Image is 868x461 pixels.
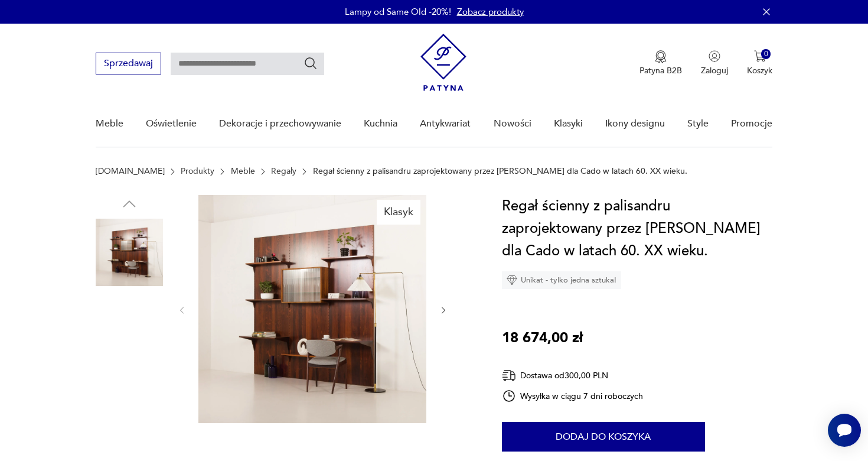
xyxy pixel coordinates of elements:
a: Produkty [181,167,214,176]
img: Zdjęcie produktu Regał ścienny z palisandru zaprojektowany przez Poula Cadoviusa dla Cado w latac... [96,219,163,286]
button: Dodaj do koszyka [502,422,705,452]
a: Regały [271,167,296,176]
div: Klasyk [377,200,420,225]
iframe: Smartsupp widget button [828,414,861,447]
a: Ikona medaluPatyna B2B [639,50,682,76]
img: Ikona diamentu [507,275,517,285]
a: Dekoracje i przechowywanie [219,101,341,147]
a: Meble [96,101,123,147]
img: Zdjęcie produktu Regał ścienny z palisandru zaprojektowany przez Poula Cadoviusa dla Cado w latac... [198,195,426,423]
p: Patyna B2B [639,65,682,76]
a: Meble [231,167,255,176]
p: 18 674,00 zł [502,327,583,349]
button: Zaloguj [701,50,728,76]
button: Patyna B2B [639,50,682,76]
div: Dostawa od 300,00 PLN [502,368,644,383]
button: Sprzedawaj [96,53,161,74]
a: Style [687,101,709,147]
a: [DOMAIN_NAME] [96,167,165,176]
div: 0 [761,49,771,59]
p: Lampy od Same Old -20%! [345,6,451,18]
p: Zaloguj [701,65,728,76]
button: Szukaj [304,56,318,70]
button: 0Koszyk [747,50,772,76]
img: Ikona dostawy [502,368,516,383]
img: Ikona medalu [655,50,667,63]
h1: Regał ścienny z palisandru zaprojektowany przez [PERSON_NAME] dla Cado w latach 60. XX wieku. [502,195,773,262]
a: Oświetlenie [146,101,197,147]
div: Wysyłka w ciągu 7 dni roboczych [502,389,644,403]
a: Klasyki [554,101,583,147]
img: Zdjęcie produktu Regał ścienny z palisandru zaprojektowany przez Poula Cadoviusa dla Cado w latac... [96,369,163,437]
a: Kuchnia [364,101,397,147]
img: Ikonka użytkownika [709,50,720,62]
img: Ikona koszyka [754,50,766,62]
div: Unikat - tylko jedna sztuka! [502,271,621,289]
img: Patyna - sklep z meblami i dekoracjami vintage [420,34,466,91]
img: Zdjęcie produktu Regał ścienny z palisandru zaprojektowany przez Poula Cadoviusa dla Cado w latac... [96,294,163,362]
p: Regał ścienny z palisandru zaprojektowany przez [PERSON_NAME] dla Cado w latach 60. XX wieku. [313,167,687,176]
a: Ikony designu [605,101,665,147]
a: Antykwariat [420,101,471,147]
a: Sprzedawaj [96,60,161,69]
a: Nowości [494,101,531,147]
p: Koszyk [747,65,772,76]
a: Zobacz produkty [457,6,524,18]
a: Promocje [731,101,772,147]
